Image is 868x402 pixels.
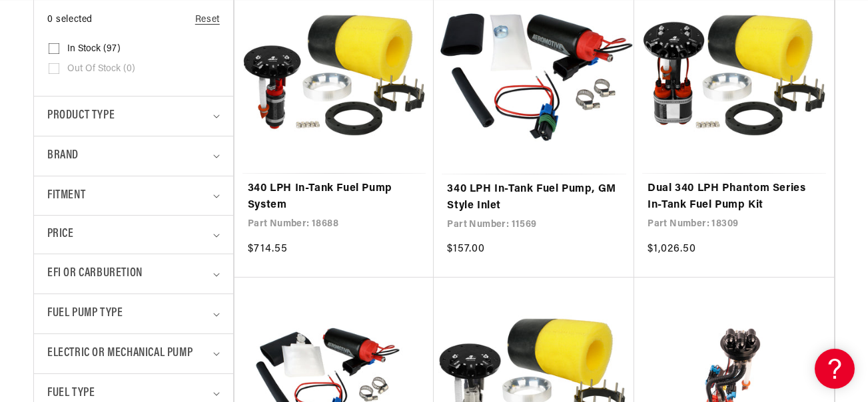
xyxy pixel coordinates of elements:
summary: Price [47,216,220,254]
a: Dual 340 LPH Phantom Series In-Tank Fuel Pump Kit [648,180,821,214]
span: In stock (97) [67,43,121,55]
span: Price [47,226,73,244]
span: EFI or Carburetion [47,264,143,284]
span: Out of stock (0) [67,63,135,75]
summary: EFI or Carburetion (0 selected) [47,254,220,294]
a: 340 LPH In-Tank Fuel Pump, GM Style Inlet [447,181,621,215]
a: 340 LPH In-Tank Fuel Pump System [248,180,421,214]
span: Brand [47,146,79,166]
span: Electric or Mechanical Pump [47,344,193,363]
summary: Brand (0 selected) [47,136,220,176]
summary: Fuel Pump Type (0 selected) [47,294,220,333]
span: Fitment [47,186,85,206]
summary: Product type (0 selected) [47,97,220,136]
summary: Fitment (0 selected) [47,176,220,216]
span: 0 selected [47,13,93,27]
span: Product type [47,106,115,126]
summary: Electric or Mechanical Pump (0 selected) [47,334,220,373]
span: Fuel Pump Type [47,304,123,323]
a: Reset [195,13,220,27]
